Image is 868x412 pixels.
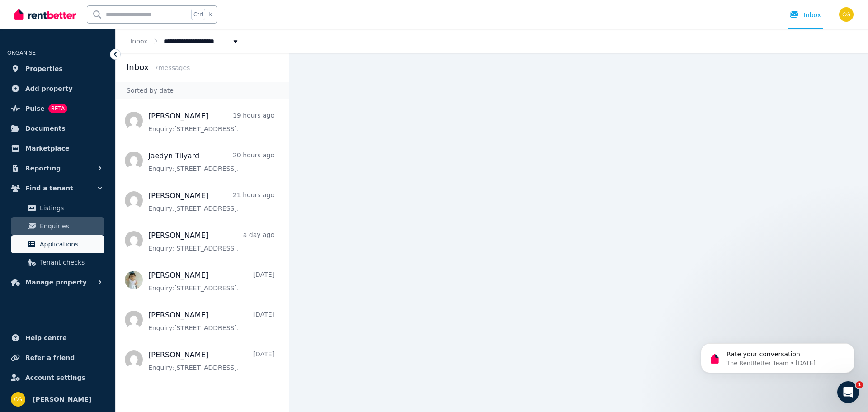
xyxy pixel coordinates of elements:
h2: Inbox [127,61,149,74]
span: Listings [40,203,101,213]
span: Applications [40,239,101,250]
span: Documents [25,123,66,134]
a: Marketplace [7,139,108,157]
a: Refer a friend [7,349,108,367]
span: Reporting [25,163,61,174]
span: Tenant checks [40,257,101,268]
span: Enquiries [40,221,101,232]
a: Listings [11,199,104,217]
a: Properties [7,60,108,78]
span: 7 message s [154,64,190,71]
button: Manage property [7,273,108,291]
span: Properties [25,63,63,74]
iframe: Intercom notifications message [687,324,868,388]
span: Add property [25,83,73,94]
span: Refer a friend [25,352,75,363]
a: [PERSON_NAME][DATE]Enquiry:[STREET_ADDRESS]. [148,270,274,293]
span: ORGANISE [7,50,36,56]
button: Find a tenant [7,179,108,197]
span: 1 [856,381,863,388]
span: Help centre [25,332,67,343]
span: Pulse [25,103,45,114]
span: Manage property [25,277,87,288]
a: [PERSON_NAME][DATE]Enquiry:[STREET_ADDRESS]. [148,350,274,372]
a: Jaedyn Tilyard20 hours agoEnquiry:[STREET_ADDRESS]. [148,151,274,173]
span: Account settings [25,372,85,383]
a: Applications [11,235,104,253]
a: Enquiries [11,217,104,235]
div: Inbox [789,10,821,19]
span: k [209,11,212,18]
a: Inbox [130,38,147,45]
span: BETA [48,104,67,113]
a: Documents [7,119,108,137]
a: Account settings [7,369,108,387]
div: Sorted by date [116,82,289,99]
nav: Breadcrumb [116,29,255,53]
a: PulseBETA [7,99,108,118]
nav: Message list [116,99,289,412]
a: Tenant checks [11,253,104,271]
a: [PERSON_NAME]21 hours agoEnquiry:[STREET_ADDRESS]. [148,190,274,213]
img: RentBetter [14,8,76,21]
iframe: Intercom live chat [837,381,859,403]
span: Ctrl [191,9,205,20]
span: Find a tenant [25,183,73,194]
a: Add property [7,80,108,98]
a: [PERSON_NAME]19 hours agoEnquiry:[STREET_ADDRESS]. [148,111,274,133]
a: Help centre [7,329,108,347]
span: [PERSON_NAME] [33,394,91,405]
img: Chris George [839,7,854,22]
span: Marketplace [25,143,69,154]
button: Reporting [7,159,108,177]
a: [PERSON_NAME]a day agoEnquiry:[STREET_ADDRESS]. [148,230,274,253]
a: [PERSON_NAME][DATE]Enquiry:[STREET_ADDRESS]. [148,310,274,332]
img: Chris George [11,392,25,407]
